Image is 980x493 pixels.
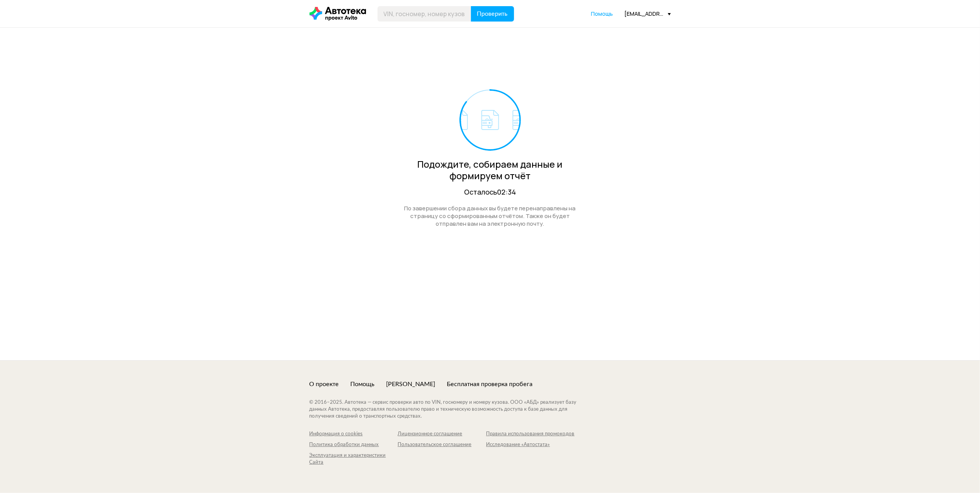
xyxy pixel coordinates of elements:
a: Исследование «Автостата» [486,441,575,448]
a: Информация о cookies [309,431,398,438]
div: Подождите, собираем данные и формируем отчёт [396,158,584,182]
a: Политика обработки данных [309,441,398,448]
div: © 2016– 2025 . Автотека — сервис проверки авто по VIN, госномеру и номеру кузова. ООО «АБД» реали... [309,399,592,420]
div: По завершении сбора данных вы будете перенаправлены на страницу со сформированным отчётом. Также ... [396,205,584,228]
a: Помощь [351,380,375,388]
a: О проекте [309,380,339,388]
div: Осталось 02:34 [396,187,584,197]
input: VIN, госномер, номер кузова [378,6,471,22]
a: Пользовательское соглашение [398,441,486,448]
a: Лицензионное соглашение [398,431,486,438]
div: [EMAIL_ADDRESS][DOMAIN_NAME] [625,10,671,17]
a: Бесплатная проверка пробега [447,380,533,388]
a: [PERSON_NAME] [386,380,436,388]
a: Правила использования промокодов [486,431,575,438]
a: Помощь [591,10,613,18]
span: Проверить [477,11,508,17]
a: Эксплуатация и характеристики Сайта [309,452,398,466]
button: Проверить [471,6,514,22]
